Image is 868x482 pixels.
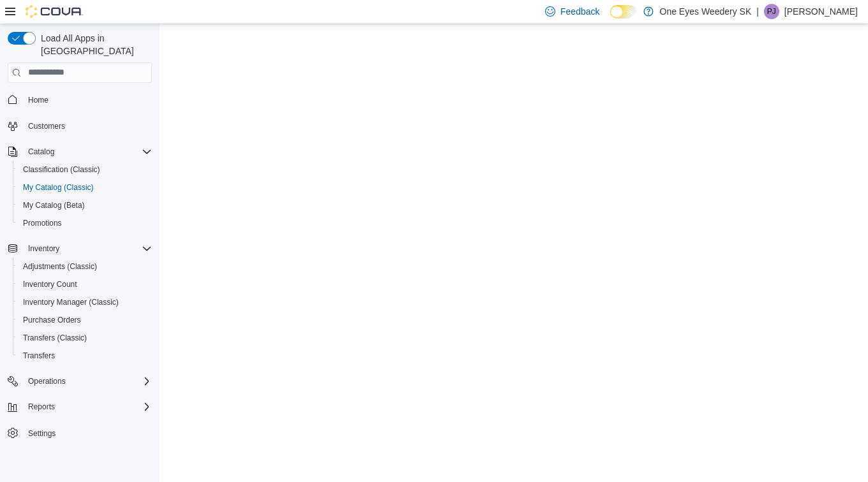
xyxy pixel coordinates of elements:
button: Operations [3,372,157,390]
button: Transfers [13,347,157,365]
div: Piper Johnson [764,4,779,19]
span: Transfers [18,348,152,363]
input: Dark Mode [610,5,637,18]
span: Catalog [23,144,152,159]
span: Customers [28,121,65,131]
span: Adjustments (Classic) [23,261,97,272]
span: Customers [23,118,152,134]
span: My Catalog (Beta) [18,198,152,213]
a: Customers [23,119,70,134]
span: My Catalog (Beta) [23,200,85,210]
a: Transfers (Classic) [18,330,92,346]
button: Catalog [3,143,157,161]
button: My Catalog (Classic) [13,179,157,196]
span: Inventory Manager (Classic) [23,297,119,307]
span: PJ [767,4,776,19]
span: Promotions [18,215,152,231]
span: Catalog [28,147,54,157]
button: Home [3,91,157,109]
button: Customers [3,117,157,135]
span: Adjustments (Classic) [18,259,152,274]
span: Reports [28,402,55,412]
a: Inventory Manager (Classic) [18,295,124,310]
p: | [756,4,759,19]
span: Promotions [23,218,62,228]
span: Operations [23,374,152,389]
span: Settings [23,425,152,441]
button: Reports [23,399,60,414]
img: Cova [26,5,83,18]
p: One Eyes Weedery SK [660,4,752,19]
span: Transfers (Classic) [18,330,152,346]
button: Inventory Count [13,275,157,293]
button: Inventory [23,241,64,256]
a: Classification (Classic) [18,162,105,177]
button: Purchase Orders [13,311,157,329]
span: My Catalog (Classic) [18,180,152,195]
a: Promotions [18,215,67,231]
button: Adjustments (Classic) [13,258,157,275]
button: Promotions [13,214,157,232]
span: Inventory [23,241,152,256]
span: Classification (Classic) [18,162,152,177]
a: My Catalog (Beta) [18,198,90,213]
span: Inventory Count [23,279,77,289]
button: Inventory Manager (Classic) [13,293,157,311]
button: Operations [23,374,71,389]
a: Settings [23,426,61,441]
span: Home [28,95,49,105]
span: Inventory Manager (Classic) [18,295,152,310]
a: Transfers [18,348,60,363]
span: Operations [28,376,66,386]
nav: Complex example [8,85,152,476]
span: Inventory [28,244,59,254]
a: Home [23,92,54,108]
span: Purchase Orders [18,312,152,328]
button: My Catalog (Beta) [13,196,157,214]
span: Home [23,92,152,108]
span: Transfers (Classic) [23,333,87,343]
a: My Catalog (Classic) [18,180,99,195]
span: Settings [28,428,56,439]
span: Purchase Orders [23,315,81,325]
span: Transfers [23,351,55,361]
button: Classification (Classic) [13,161,157,179]
span: Feedback [560,5,599,18]
button: Settings [3,423,157,442]
a: Adjustments (Classic) [18,259,102,274]
a: Purchase Orders [18,312,86,328]
p: [PERSON_NAME] [784,4,858,19]
span: Load All Apps in [GEOGRAPHIC_DATA] [36,32,152,57]
button: Reports [3,398,157,416]
span: Reports [23,399,152,414]
a: Inventory Count [18,277,82,292]
span: Inventory Count [18,277,152,292]
button: Transfers (Classic) [13,329,157,347]
span: My Catalog (Classic) [23,182,94,193]
span: Classification (Classic) [23,164,100,175]
button: Inventory [3,240,157,258]
button: Catalog [23,144,59,159]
